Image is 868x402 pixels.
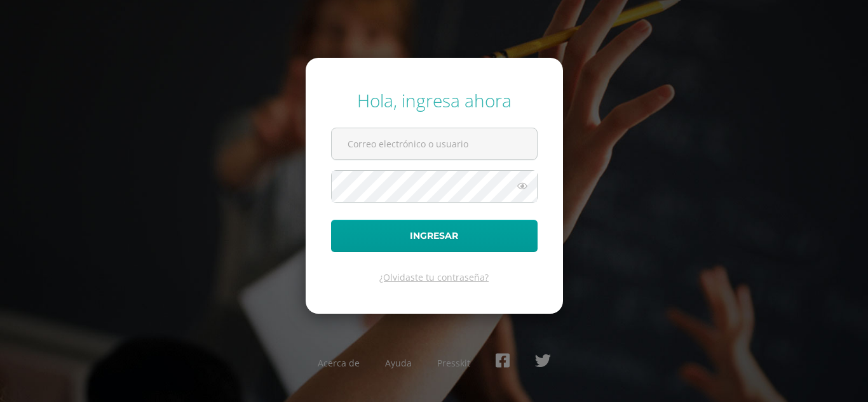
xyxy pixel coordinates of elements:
[318,357,360,369] a: Acerca de
[437,357,470,369] a: Presskit
[385,357,412,369] a: Ayuda
[331,88,538,112] div: Hola, ingresa ahora
[379,271,489,283] a: ¿Olvidaste tu contraseña?
[332,128,537,159] input: Correo electrónico o usuario
[331,220,538,252] button: Ingresar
